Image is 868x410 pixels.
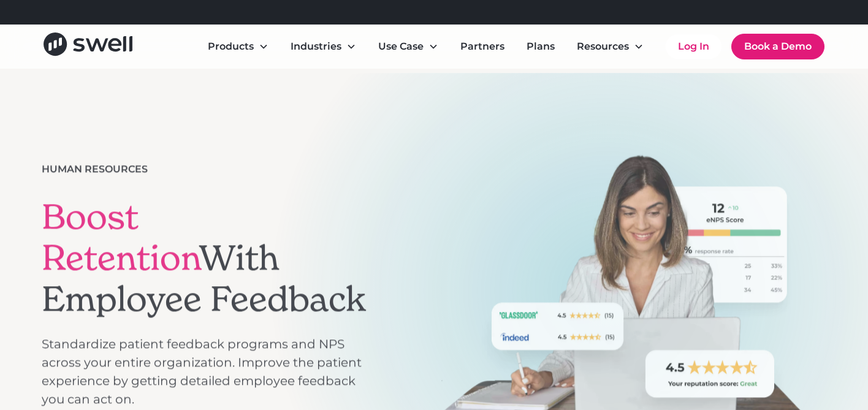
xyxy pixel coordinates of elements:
div: Industries [291,39,341,54]
a: home [44,32,132,60]
a: Plans [517,34,565,59]
div: Use Case [368,34,448,59]
div: Human Resources [42,162,148,177]
span: Boost Retention [42,195,199,279]
a: Log In [666,34,721,59]
a: Partners [451,34,514,59]
div: Use Case [378,39,424,54]
a: Book a Demo [731,34,824,59]
div: Products [208,39,254,54]
h1: With Employee Feedback [42,196,371,320]
div: Resources [577,39,629,54]
div: Industries [281,34,366,59]
div: Products [198,34,278,59]
p: Standardize patient feedback programs and NPS across your entire organization. Improve the patien... [42,335,371,408]
div: Resources [567,34,653,59]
